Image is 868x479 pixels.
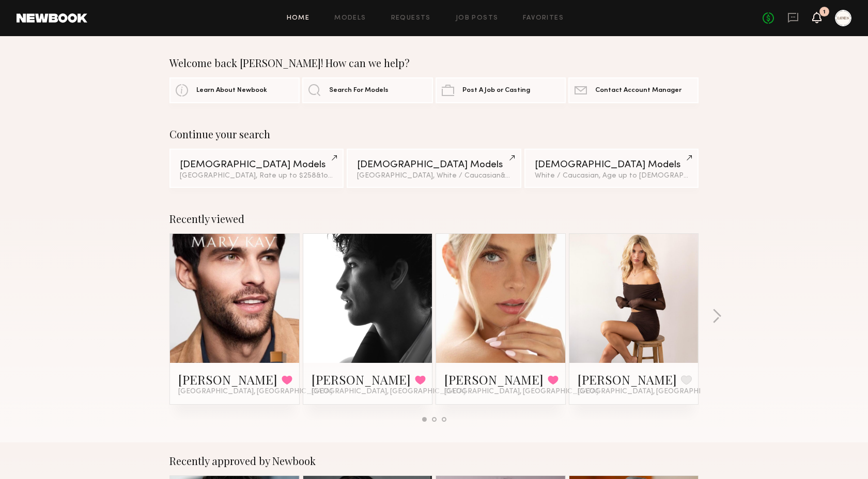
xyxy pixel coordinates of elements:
[329,87,389,94] span: Search For Models
[302,77,432,103] a: Search For Models
[357,160,510,170] div: [DEMOGRAPHIC_DATA] Models
[501,172,551,179] span: & 4 other filter s
[357,172,510,180] div: [GEOGRAPHIC_DATA], White / Caucasian
[312,388,466,396] span: [GEOGRAPHIC_DATA], [GEOGRAPHIC_DATA]
[169,213,699,225] div: Recently viewed
[180,172,333,180] div: [GEOGRAPHIC_DATA], Rate up to $258
[595,87,681,94] span: Contact Account Manager
[334,15,366,22] a: Models
[169,77,300,103] a: Learn About Newbook
[462,87,530,94] span: Post A Job or Casting
[347,149,521,188] a: [DEMOGRAPHIC_DATA] Models[GEOGRAPHIC_DATA], White / Caucasian&4other filters
[169,149,344,188] a: [DEMOGRAPHIC_DATA] Models[GEOGRAPHIC_DATA], Rate up to $258&1other filter
[535,172,688,180] div: White / Caucasian, Age up to [DEMOGRAPHIC_DATA].
[169,455,699,467] div: Recently approved by Newbook
[316,172,361,179] span: & 1 other filter
[456,15,499,22] a: Job Posts
[287,15,310,22] a: Home
[312,371,411,388] a: [PERSON_NAME]
[535,160,688,170] div: [DEMOGRAPHIC_DATA] Models
[578,388,732,396] span: [GEOGRAPHIC_DATA], [GEOGRAPHIC_DATA]
[578,371,677,388] a: [PERSON_NAME]
[823,9,826,15] div: 1
[178,371,277,388] a: [PERSON_NAME]
[180,160,333,170] div: [DEMOGRAPHIC_DATA] Models
[436,77,566,103] a: Post A Job or Casting
[568,77,699,103] a: Contact Account Manager
[169,57,699,69] div: Welcome back [PERSON_NAME]! How can we help?
[444,388,598,396] span: [GEOGRAPHIC_DATA], [GEOGRAPHIC_DATA]
[391,15,431,22] a: Requests
[178,388,332,396] span: [GEOGRAPHIC_DATA], [GEOGRAPHIC_DATA]
[523,15,564,22] a: Favorites
[169,128,699,140] div: Continue your search
[196,87,267,94] span: Learn About Newbook
[444,371,544,388] a: [PERSON_NAME]
[524,149,699,188] a: [DEMOGRAPHIC_DATA] ModelsWhite / Caucasian, Age up to [DEMOGRAPHIC_DATA].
